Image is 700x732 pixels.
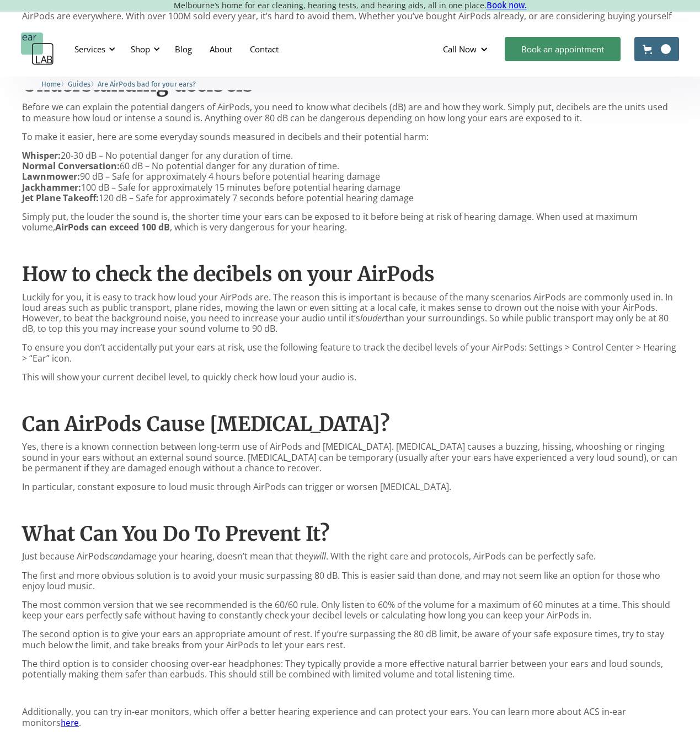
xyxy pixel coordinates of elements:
strong: Lawnmower: [22,170,80,182]
li: 〉 [68,78,98,90]
p: The first and more obvious solution is to avoid your music surpassing 80 dB. This is easier said ... [22,570,678,591]
p: ‍ [22,391,678,401]
strong: Whisper: [22,149,61,162]
span: Are AirPods bad for your ears? [98,80,196,88]
p: To make it easier, here are some everyday sounds measured in decibels and their potential harm: [22,132,678,142]
h2: How to check the decibels on your AirPods [22,262,678,286]
span: Home [41,80,61,88]
h2: Can AirPods Cause [MEDICAL_DATA]? [22,412,678,436]
p: To ensure you don’t accidentally put your ears at risk, use the following feature to track the de... [22,342,678,363]
p: 20-30 dB – No potential danger for any duration of time. 60 dB – No potential danger for any dura... [22,150,678,203]
p: The most common version that we see recommended is the 60/60 rule. Only listen to 60% of the volu... [22,600,678,621]
p: The third option is to consider choosing over-ear headphones: They typically provide a more effec... [22,659,678,680]
div: Services [74,44,105,55]
em: will [313,550,326,562]
div: Services [68,33,119,66]
a: home [21,33,54,66]
p: Simply put, the louder the sound is, the shorter time your ears can be exposed to it before being... [22,212,678,233]
a: Blog [166,33,201,65]
div: Shop [131,44,150,55]
h2: What Can You Do To Prevent It? [22,522,678,546]
strong: Jackhammer: [22,181,81,193]
a: About [201,33,241,65]
em: can [109,550,123,562]
p: Additionally, you can try in-ear monitors, which offer a better hearing experience and can protec... [22,707,678,728]
p: Yes, there is a known connection between long-term use of AirPods and [MEDICAL_DATA]. [MEDICAL_DA... [22,442,678,473]
span: Guides [68,80,90,88]
strong: Jet Plane Takeoff: [22,192,99,204]
p: This will show your current decibel level, to quickly check how loud your audio is. [22,372,678,383]
a: Are AirPods bad for your ears? [98,78,196,89]
strong: Normal Conversation: [22,160,120,172]
em: louder [360,312,385,324]
a: Guides [68,78,90,89]
p: In particular, constant exposure to loud music through AirPods can trigger or worsen [MEDICAL_DATA]. [22,482,678,492]
a: here [61,718,79,728]
p: Before we can explain the potential dangers of AirPods, you need to know what decibels (dB) are a... [22,102,678,123]
p: Luckily for you, it is easy to track how loud your AirPods are. The reason this is important is b... [22,292,678,335]
p: Just because AirPods damage your hearing, doesn’t mean that they . WIth the right care and protoc... [22,551,678,562]
div: Call Now [434,33,499,66]
h2: Understanding decibels [22,73,678,96]
a: Book an appointment [505,37,621,61]
a: Open cart containing items [634,37,679,61]
p: ‍ [22,241,678,251]
a: Contact [241,33,287,65]
p: ‍ [22,500,678,511]
p: ‍ [22,688,678,698]
p: The second option is to give your ears an appropriate amount of rest. If you’re surpassing the 80... [22,629,678,650]
strong: AirPods can exceed 100 dB [55,221,170,233]
div: Call Now [443,44,477,55]
li: 〉 [41,78,68,90]
a: Home [41,78,61,89]
div: Shop [124,33,163,66]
